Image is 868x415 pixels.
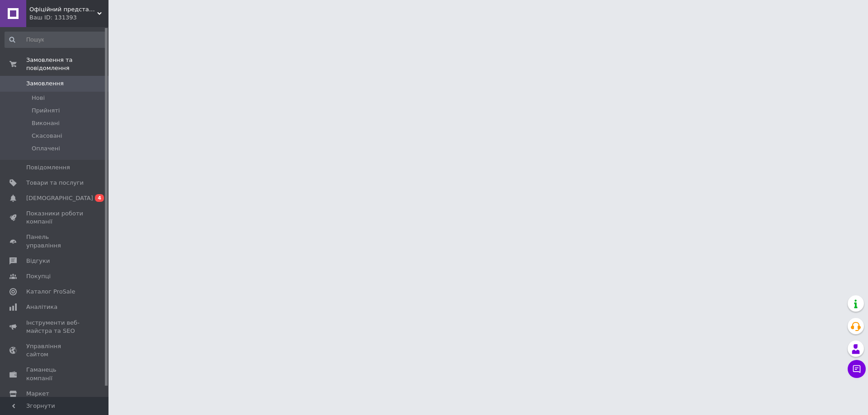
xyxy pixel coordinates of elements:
[26,319,84,335] span: Інструменти веб-майстра та SEO
[26,303,57,311] span: Аналітика
[26,233,84,249] span: Панель управління
[26,390,49,398] span: Маркет
[32,107,60,115] span: Прийняті
[848,360,866,378] button: Чат з покупцем
[26,288,75,296] span: Каталог ProSale
[5,32,107,48] input: Пошук
[26,179,84,187] span: Товари та послуги
[26,163,70,172] span: Повідомлення
[26,366,84,382] span: Гаманець компанії
[32,119,60,127] span: Виконані
[95,194,104,202] span: 4
[26,56,108,72] span: Замовлення та повідомлення
[26,210,84,226] span: Показники роботи компанії
[32,132,62,140] span: Скасовані
[26,194,93,202] span: [DEMOGRAPHIC_DATA]
[32,145,60,153] span: Оплачені
[26,342,84,359] span: Управління сайтом
[29,14,108,22] div: Ваш ID: 131393
[26,79,64,88] span: Замовлення
[26,257,50,265] span: Відгуки
[29,5,97,14] span: Офіційний представник FAAC (Італія) та FUTURA GATE (Україна)
[32,94,45,102] span: Нові
[26,272,51,280] span: Покупці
